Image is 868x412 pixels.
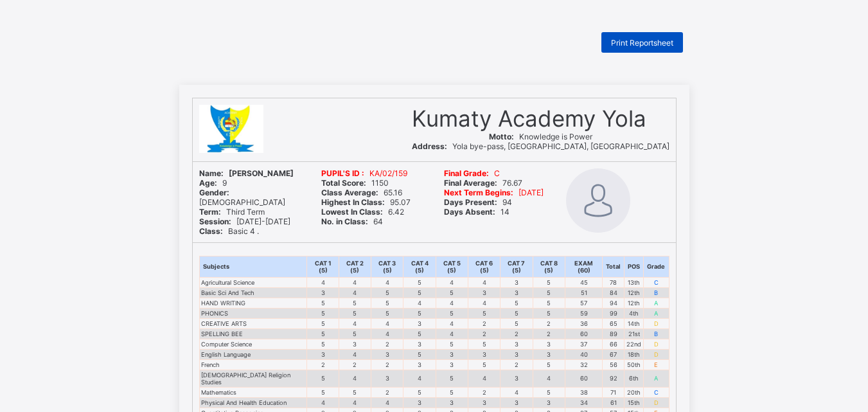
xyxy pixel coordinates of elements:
[603,318,624,328] td: 65
[444,207,509,217] span: 14
[307,328,339,339] td: 5
[500,370,533,387] td: 3
[321,207,404,217] span: 6.42
[468,339,500,349] td: 5
[403,256,436,277] th: CAT 4 (5)
[403,277,436,287] td: 5
[468,387,500,397] td: 2
[444,178,497,188] b: Final Average:
[307,359,339,370] td: 2
[565,387,603,397] td: 38
[339,277,371,287] td: 4
[624,359,644,370] td: 50th
[307,370,339,387] td: 5
[565,287,603,298] td: 51
[339,318,371,328] td: 4
[565,256,603,277] th: EXAM (60)
[500,387,533,397] td: 4
[603,339,624,349] td: 66
[199,339,307,349] td: Computer Science
[436,370,468,387] td: 5
[500,298,533,308] td: 5
[321,188,402,197] span: 65.16
[533,308,565,318] td: 5
[436,277,468,287] td: 4
[603,328,624,339] td: 89
[403,298,436,308] td: 4
[199,207,265,217] span: Third Term
[199,168,224,178] b: Name:
[321,207,383,217] b: Lowest In Class:
[199,217,231,226] b: Session:
[436,308,468,318] td: 5
[403,287,436,298] td: 5
[199,359,307,370] td: French
[339,256,371,277] th: CAT 2 (5)
[644,308,669,318] td: A
[436,298,468,308] td: 4
[436,349,468,359] td: 3
[199,308,307,318] td: PHONICS
[489,132,514,141] b: Motto:
[489,132,592,141] span: Knowledge is Power
[321,178,389,188] span: 1150
[603,308,624,318] td: 99
[371,318,403,328] td: 4
[339,349,371,359] td: 4
[371,339,403,349] td: 2
[321,168,364,178] b: PUPIL'S ID :
[533,328,565,339] td: 2
[603,256,624,277] th: Total
[444,197,497,207] b: Days Present:
[321,197,385,207] b: Highest In Class:
[603,287,624,298] td: 84
[468,318,500,328] td: 2
[403,359,436,370] td: 3
[371,287,403,298] td: 5
[624,370,644,387] td: 6th
[339,397,371,408] td: 4
[468,328,500,339] td: 2
[199,178,227,188] span: 9
[339,298,371,308] td: 5
[339,287,371,298] td: 4
[644,370,669,387] td: A
[371,349,403,359] td: 3
[468,308,500,318] td: 5
[339,359,371,370] td: 2
[199,256,307,277] th: Subjects
[468,359,500,370] td: 5
[468,287,500,298] td: 3
[199,207,221,217] b: Term:
[307,339,339,349] td: 5
[199,349,307,359] td: English Language
[624,298,644,308] td: 12th
[603,349,624,359] td: 67
[403,328,436,339] td: 5
[603,298,624,308] td: 94
[412,105,646,132] span: Kumaty Academy Yola
[644,359,669,370] td: E
[307,387,339,397] td: 5
[565,397,603,408] td: 34
[436,256,468,277] th: CAT 5 (5)
[444,168,500,178] span: C
[436,397,468,408] td: 3
[371,308,403,318] td: 5
[412,141,669,151] span: Yola bye-pass, [GEOGRAPHIC_DATA], [GEOGRAPHIC_DATA]
[339,308,371,318] td: 5
[500,318,533,328] td: 5
[603,370,624,387] td: 92
[624,397,644,408] td: 15th
[321,188,378,197] b: Class Average:
[436,287,468,298] td: 5
[565,339,603,349] td: 37
[500,287,533,298] td: 3
[644,349,669,359] td: D
[500,349,533,359] td: 3
[500,359,533,370] td: 2
[444,168,489,178] b: Final Grade:
[444,188,513,197] b: Next Term Begins:
[199,277,307,287] td: Agricultural Science
[199,397,307,408] td: Physical And Health Education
